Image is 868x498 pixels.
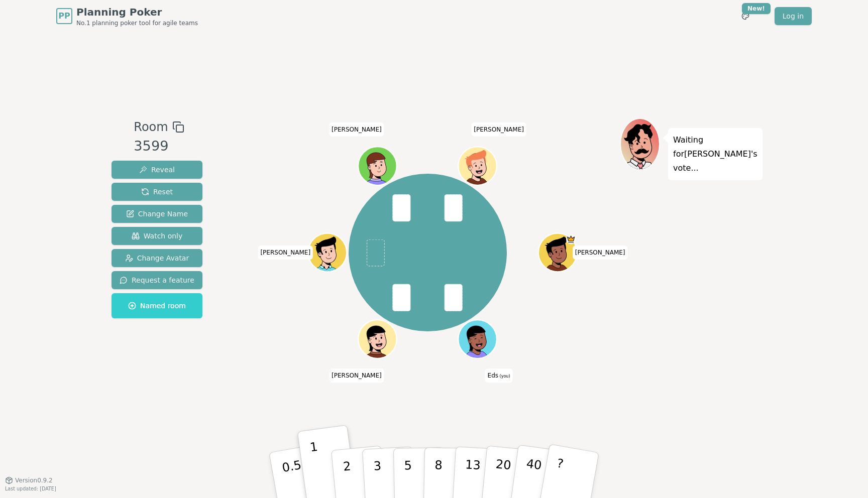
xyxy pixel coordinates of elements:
[15,476,53,484] span: Version 0.9.2
[329,368,384,383] span: Click to change your name
[329,122,384,137] span: Click to change your name
[56,5,198,27] a: PPPlanning PokerNo.1 planning poker tool for agile teams
[58,10,70,22] span: PP
[112,205,202,223] button: Change Name
[141,187,173,197] span: Reset
[134,136,184,157] div: 3599
[736,7,754,25] button: New!
[673,133,757,175] p: Waiting for [PERSON_NAME] 's vote...
[76,19,198,27] span: No.1 planning poker tool for agile teams
[132,231,183,241] span: Watch only
[742,3,771,14] div: New!
[112,293,202,318] button: Named room
[309,440,324,494] p: 1
[485,368,513,383] span: Click to change your name
[5,476,53,484] button: Version0.9.2
[76,5,198,19] span: Planning Poker
[573,245,628,260] span: Click to change your name
[125,253,189,263] span: Change Avatar
[258,245,313,260] span: Click to change your name
[139,165,175,175] span: Reveal
[112,227,202,245] button: Watch only
[775,7,812,25] a: Log in
[498,374,510,379] span: (you)
[126,209,188,219] span: Change Name
[112,161,202,179] button: Reveal
[5,486,56,491] span: Last updated: [DATE]
[112,271,202,289] button: Request a feature
[460,321,496,357] button: Click to change your avatar
[120,275,194,285] span: Request a feature
[112,249,202,267] button: Change Avatar
[471,122,526,137] span: Click to change your name
[134,118,168,136] span: Room
[128,301,186,311] span: Named room
[112,183,202,201] button: Reset
[566,234,576,244] span: Isaac is the host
